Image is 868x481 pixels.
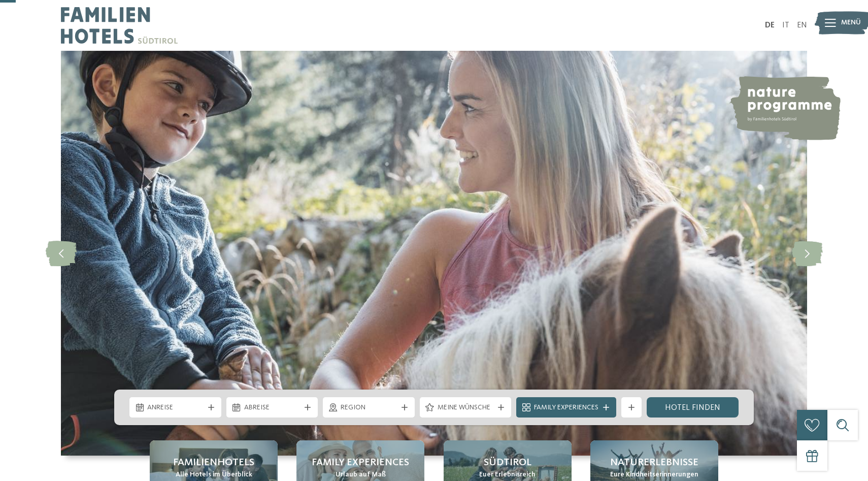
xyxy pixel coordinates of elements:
img: nature programme by Familienhotels Südtirol [729,76,841,140]
span: Region [341,403,397,413]
span: Naturerlebnisse [610,456,698,470]
a: EN [797,21,807,29]
span: Alle Hotels im Überblick [176,470,252,480]
span: Meine Wünsche [438,403,494,413]
span: Eure Kindheitserinnerungen [610,470,698,480]
img: Familienhotels Südtirol: The happy family places [61,51,807,456]
span: Abreise [244,403,301,413]
span: Südtirol [484,456,531,470]
span: Anreise [147,403,204,413]
span: Euer Erlebnisreich [479,470,536,480]
a: Hotel finden [647,397,739,418]
span: Family Experiences [534,403,598,413]
a: DE [765,21,775,29]
a: IT [782,21,789,29]
span: Urlaub auf Maß [336,470,386,480]
span: Familienhotels [173,456,254,470]
span: Menü [841,18,861,28]
span: Family Experiences [312,456,409,470]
